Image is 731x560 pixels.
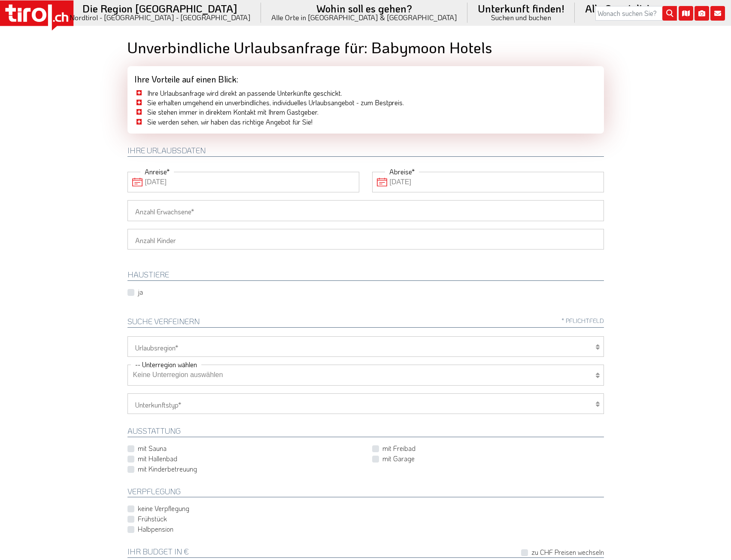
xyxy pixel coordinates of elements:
label: ja [138,287,143,297]
li: Sie erhalten umgehend ein unverbindliches, individuelles Urlaubsangebot - zum Bestpreis. [134,98,597,107]
div: Ihre Vorteile auf einen Blick: [127,66,604,88]
label: mit Kinderbetreuung [138,464,197,474]
label: keine Verpflegung [138,504,189,513]
label: mit Garage [382,454,415,463]
i: Karte öffnen [679,6,693,21]
h1: Unverbindliche Urlaubsanfrage für: Babymoon Hotels [127,39,604,56]
input: Wonach suchen Sie? [595,6,677,21]
label: mit Freibad [382,444,416,453]
span: * Pflichtfeld [561,317,604,324]
small: Nordtirol - [GEOGRAPHIC_DATA] - [GEOGRAPHIC_DATA] [70,14,251,21]
li: Ihre Urlaubsanfrage wird direkt an passende Unterkünfte geschickt. [134,88,597,98]
li: Sie stehen immer in direktem Kontakt mit Ihrem Gastgeber. [134,107,597,117]
h2: Ihre Urlaubsdaten [127,146,604,157]
label: mit Hallenbad [138,454,177,463]
i: Kontakt [710,6,725,21]
label: mit Sauna [138,444,167,453]
small: Alle Orte in [GEOGRAPHIC_DATA] & [GEOGRAPHIC_DATA] [271,14,457,21]
small: Suchen und buchen [478,14,564,21]
h2: Suche verfeinern [127,317,604,328]
label: Halbpension [138,524,173,534]
i: Fotogalerie [695,6,709,21]
label: zu CHF Preisen wechseln [531,548,604,557]
h2: Ihr Budget in € [127,548,604,558]
h2: Ausstattung [127,427,604,437]
h2: Verpflegung [127,487,604,498]
label: Frühstück [138,514,167,523]
h2: HAUSTIERE [127,271,604,281]
li: Sie werden sehen, wir haben das richtige Angebot für Sie! [134,117,597,127]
